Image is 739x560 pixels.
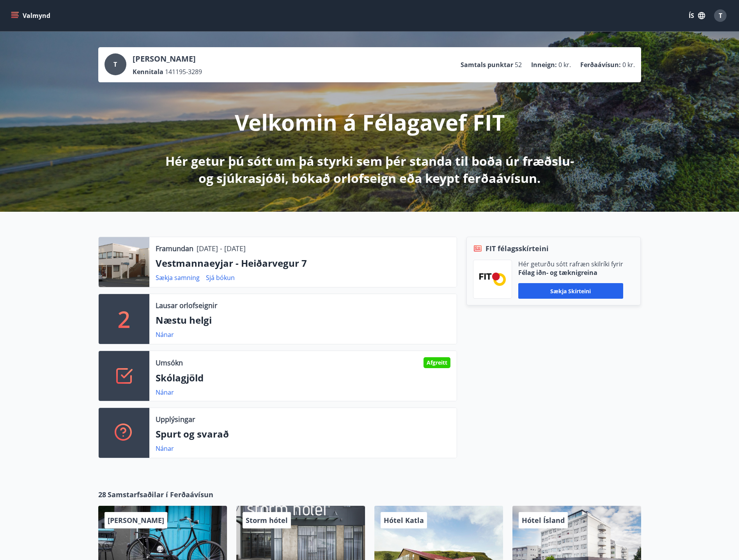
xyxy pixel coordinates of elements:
[711,6,730,25] button: T
[622,60,635,69] span: 0 kr.
[384,516,424,525] span: Hótel Katla
[98,489,106,500] span: 28
[113,60,117,69] span: T
[531,60,557,69] p: Inneign :
[479,273,506,285] img: FPQVkF9lTnNbbaRSFyT17YYeljoOGk5m51IhT0bO.png
[156,414,195,424] p: Upplýsingar
[206,273,235,282] a: Sjá bókun
[515,60,522,69] span: 52
[558,60,571,69] span: 0 kr.
[684,9,709,23] button: ÍS
[108,489,213,500] span: Samstarfsaðilar í Ferðaávísun
[424,357,450,368] div: Afgreitt
[156,388,174,397] a: Nánar
[522,516,565,525] span: Hótel Ísland
[197,243,246,253] p: [DATE] - [DATE]
[165,67,202,76] span: 141195-3289
[518,268,623,277] p: Félag iðn- og tæknigreina
[719,11,722,20] span: T
[133,53,202,64] p: [PERSON_NAME]
[486,243,549,253] span: FIT félagsskírteini
[156,427,450,441] p: Spurt og svarað
[580,60,621,69] p: Ferðaávísun :
[156,358,183,368] p: Umsókn
[9,9,53,23] button: menu
[156,330,174,339] a: Nánar
[235,107,505,137] p: Velkomin á Félagavef FIT
[461,60,513,69] p: Samtals punktar
[246,516,288,525] span: Storm hótel
[156,243,193,253] p: Framundan
[133,67,163,76] p: Kennitala
[118,304,130,334] p: 2
[518,260,623,268] p: Hér geturðu sótt rafræn skilríki fyrir
[164,152,576,187] p: Hér getur þú sótt um þá styrki sem þér standa til boða úr fræðslu- og sjúkrasjóði, bókað orlofsei...
[156,371,450,385] p: Skólagjöld
[518,283,623,299] button: Sækja skírteini
[156,300,217,310] p: Lausar orlofseignir
[108,516,164,525] span: [PERSON_NAME]
[156,273,200,282] a: Sækja samning
[156,444,174,453] a: Nánar
[156,257,450,270] p: Vestmannaeyjar - Heiðarvegur 7
[156,314,450,327] p: Næstu helgi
